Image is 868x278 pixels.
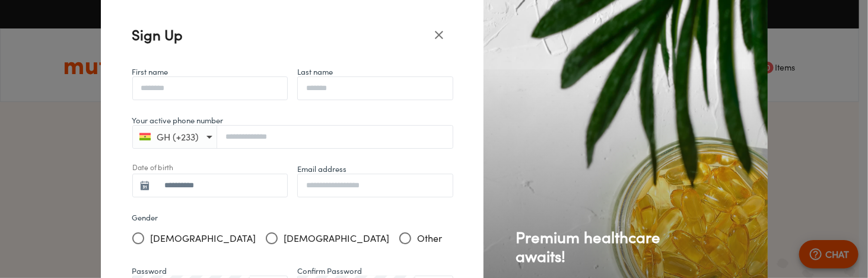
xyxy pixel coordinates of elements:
[297,265,362,277] label: Confirm Password
[284,231,390,245] span: [DEMOGRAPHIC_DATA]
[133,174,157,197] button: change date
[132,114,224,126] label: Your active phone number
[516,228,682,266] p: Premium healthcare awaits!
[132,212,453,223] label: Gender
[132,265,167,277] label: Password
[140,181,150,190] img: Calender
[132,164,173,171] label: Date of birth
[425,21,453,49] button: close
[132,66,168,78] label: First name
[297,66,333,78] label: Last name
[418,231,443,245] span: Other
[132,24,425,46] p: Sign Up
[151,231,256,245] span: [DEMOGRAPHIC_DATA]
[297,163,346,175] label: Email address
[132,226,453,251] div: gender
[135,129,212,145] button: GH (+233)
